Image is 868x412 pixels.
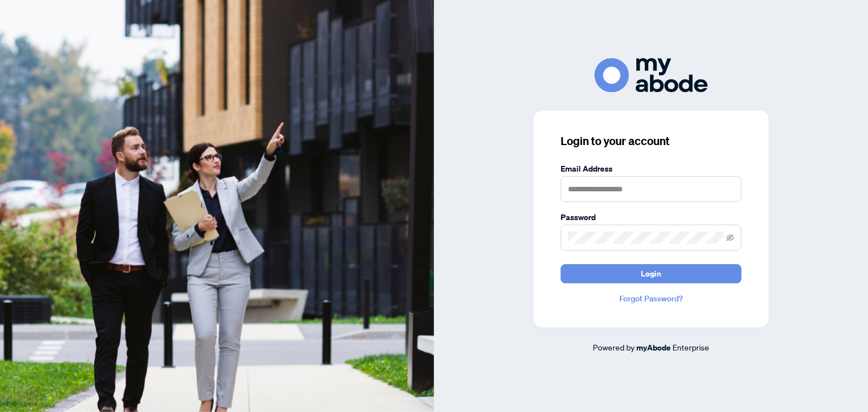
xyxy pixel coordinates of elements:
span: Login [641,265,661,283]
a: myAbode [636,341,671,354]
span: Enterprise [672,342,709,352]
label: Email Address [561,163,741,175]
img: ma-logo [594,58,708,93]
span: Powered by [593,342,635,352]
a: Forgot Password? [561,292,741,305]
label: Password [561,211,741,223]
span: eye-invisible [726,234,734,242]
h3: Login to your account [561,133,741,149]
button: Login [561,264,741,283]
